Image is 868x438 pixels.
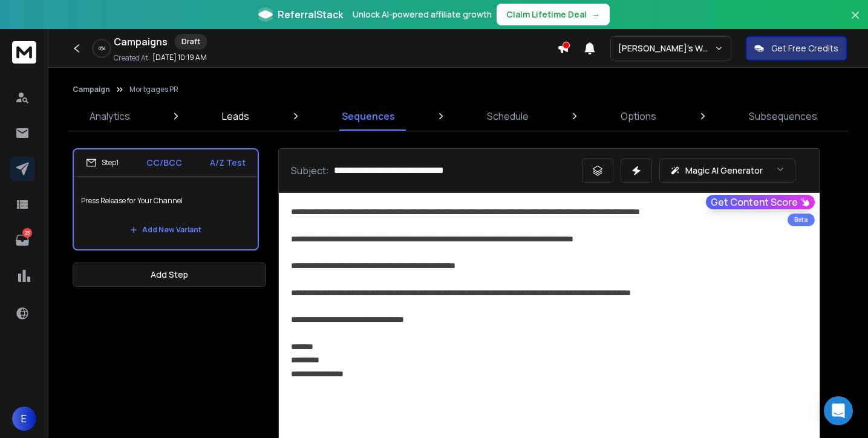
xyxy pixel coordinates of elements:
button: Claim Lifetime Deal→ [497,4,610,25]
span: → [592,8,600,21]
button: E [12,407,36,431]
a: Analytics [82,102,137,131]
p: Subsequences [749,109,817,123]
a: Schedule [480,102,536,131]
p: Get Free Credits [771,42,838,54]
a: 23 [10,228,34,252]
button: Get Free Credits [746,36,847,60]
p: Created At: [114,53,150,63]
button: Add New Variant [120,218,211,242]
p: Unlock AI-powered affiliate growth [353,8,492,21]
button: Add Step [73,263,266,287]
a: Subsequences [742,102,824,131]
p: A/Z Test [210,157,246,169]
button: Close banner [847,7,863,36]
button: Magic AI Generator [659,159,795,183]
li: Step1CC/BCCA/Z TestPress Release for Your ChannelAdd New Variant [73,148,259,250]
p: 0 % [99,45,105,52]
div: Step 1 [86,157,119,168]
p: 23 [22,228,32,238]
p: CC/BCC [146,157,182,169]
span: ReferralStack [278,7,343,22]
p: Analytics [90,109,130,123]
button: Get Content Score [706,195,815,209]
p: [PERSON_NAME]'s Workspace [618,42,714,54]
p: Mortgages PR [129,85,178,94]
p: Press Release for Your Channel [81,184,250,218]
p: Options [621,109,656,123]
div: Draft [175,34,207,50]
a: Sequences [334,102,402,131]
h1: Campaigns [114,34,168,49]
p: [DATE] 10:19 AM [152,53,207,62]
p: Leads [222,109,249,123]
div: Beta [788,214,815,226]
p: Magic AI Generator [685,165,763,177]
button: Campaign [73,85,110,94]
p: Schedule [487,109,529,123]
p: Sequences [342,109,395,123]
p: Subject: [291,163,329,178]
div: Open Intercom Messenger [824,396,853,425]
a: Options [613,102,664,131]
a: Leads [215,102,256,131]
